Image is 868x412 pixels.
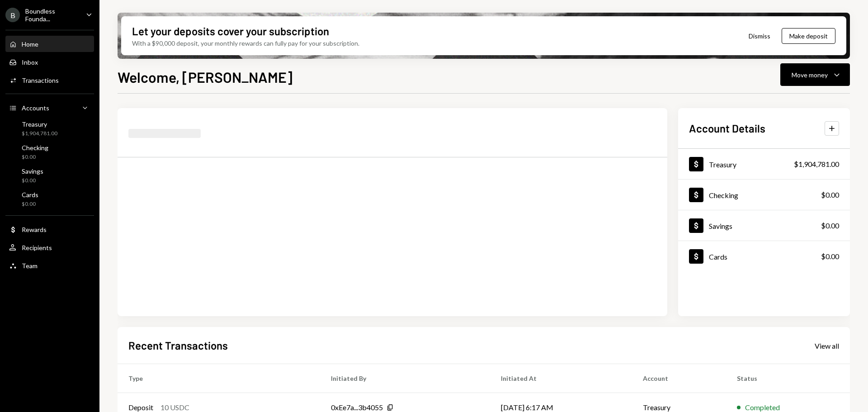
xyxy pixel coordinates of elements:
a: Home [5,36,94,52]
div: With a $90,000 deposit, your monthly rewards can fully pay for your subscription. [132,38,359,48]
div: Transactions [22,76,59,84]
div: $0.00 [821,189,839,200]
div: Treasury [709,160,736,169]
a: Savings$0.00 [5,165,94,186]
div: $0.00 [821,220,839,231]
div: $1,904,781.00 [22,130,57,137]
button: Dismiss [737,25,782,47]
div: Cards [22,191,38,199]
div: $0.00 [821,251,839,262]
h1: Welcome, [PERSON_NAME] [118,68,292,86]
div: Recipients [22,244,52,251]
div: $0.00 [22,153,48,161]
div: $0.00 [22,177,43,185]
h2: Account Details [689,121,765,136]
h2: Recent Transactions [128,338,228,353]
div: Checking [709,191,738,199]
a: Treasury$1,904,781.00 [5,118,94,139]
th: Account [632,364,726,393]
a: Accounts [5,99,94,116]
a: Transactions [5,72,94,88]
div: Savings [709,222,732,230]
div: Home [22,40,38,48]
th: Initiated At [490,364,632,393]
a: Cards$0.00 [5,188,94,210]
a: Team [5,257,94,274]
a: Rewards [5,221,94,237]
button: Make deposit [782,28,835,44]
div: Move money [792,70,828,80]
button: Move money [780,63,850,86]
div: Inbox [22,58,38,66]
th: Status [726,364,850,393]
a: Checking$0.00 [5,141,94,163]
th: Type [118,364,320,393]
div: Team [22,262,38,270]
div: Savings [22,167,43,175]
div: Accounts [22,104,49,112]
div: $0.00 [22,200,38,208]
div: Cards [709,252,727,261]
div: Treasury [22,120,57,128]
a: View all [815,341,839,350]
div: Checking [22,144,48,152]
div: Boundless Founda... [25,7,79,23]
a: Savings$0.00 [678,210,850,241]
a: Recipients [5,239,94,256]
div: Let your deposits cover your subscription [132,24,329,38]
a: Cards$0.00 [678,241,850,271]
a: Checking$0.00 [678,180,850,210]
th: Initiated By [320,364,491,393]
a: Inbox [5,54,94,70]
a: Treasury$1,904,781.00 [678,149,850,179]
div: $1,904,781.00 [794,159,839,170]
div: B [5,8,20,22]
div: View all [815,341,839,350]
div: Rewards [22,226,47,233]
